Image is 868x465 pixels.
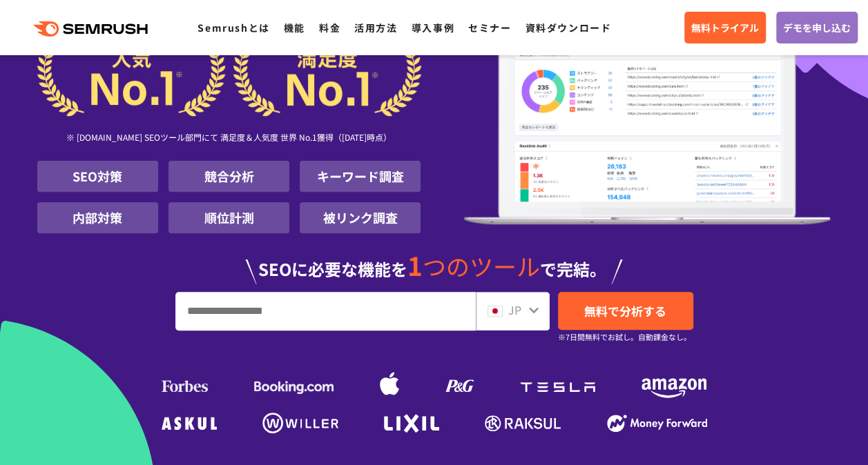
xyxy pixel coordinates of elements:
li: SEO対策 [37,161,158,192]
li: 順位計測 [168,202,289,233]
a: 導入事例 [412,21,454,34]
span: JP [508,301,521,318]
span: 無料で分析する [584,302,666,319]
li: 被リンク調査 [300,202,421,233]
div: ※ [DOMAIN_NAME] SEOツール部門にて 満足度＆人気度 世界 No.1獲得（[DATE]時点） [37,117,421,161]
div: SEOに必要な機能を [37,239,831,284]
a: 料金 [319,21,340,34]
li: 競合分析 [168,161,289,192]
a: セミナー [468,21,511,34]
a: 資料ダウンロード [525,21,611,34]
span: 1 [407,246,423,284]
a: 無料トライアル [684,12,766,43]
a: 無料で分析する [558,292,693,330]
li: キーワード調査 [300,161,421,192]
span: で完結。 [540,257,606,281]
li: 内部対策 [37,202,158,233]
a: デモを申し込む [776,12,858,43]
span: つのツール [423,249,540,283]
small: ※7日間無料でお試し。自動課金なし。 [558,330,691,344]
span: 無料トライアル [691,20,759,35]
input: URL、キーワードを入力してください [176,293,475,330]
span: デモを申し込む [783,20,851,35]
a: 機能 [284,21,305,34]
a: 活用方法 [354,21,397,34]
a: Semrushとは [197,21,269,34]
